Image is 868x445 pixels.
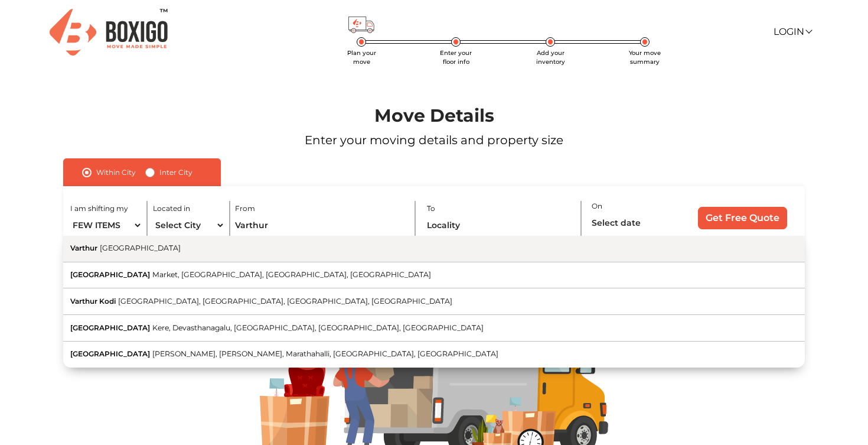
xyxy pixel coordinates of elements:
input: Locality [235,215,404,236]
label: Within City [96,165,136,180]
button: [GEOGRAPHIC_DATA]Market, [GEOGRAPHIC_DATA], [GEOGRAPHIC_DATA], [GEOGRAPHIC_DATA] [63,262,805,289]
span: [GEOGRAPHIC_DATA] [70,323,150,332]
label: Is flexible? [606,233,642,246]
span: [GEOGRAPHIC_DATA] [100,243,181,252]
h1: Move Details [35,105,833,126]
label: From [235,203,255,214]
span: Plan your move [347,49,376,66]
span: Add your inventory [536,49,565,66]
p: Enter your moving details and property size [35,131,833,149]
span: [GEOGRAPHIC_DATA] [70,270,150,279]
span: Your move summary [629,49,661,66]
span: [PERSON_NAME], [PERSON_NAME], Marathahalli, [GEOGRAPHIC_DATA], [GEOGRAPHIC_DATA] [152,349,498,358]
label: Inter City [159,165,192,180]
input: Get Free Quote [698,207,787,229]
label: I am shifting my [70,203,128,214]
span: Market, [GEOGRAPHIC_DATA], [GEOGRAPHIC_DATA], [GEOGRAPHIC_DATA] [152,270,431,279]
span: Enter your floor info [440,49,472,66]
a: Login [774,26,811,37]
span: Kere, Devasthanagalu, [GEOGRAPHIC_DATA], [GEOGRAPHIC_DATA], [GEOGRAPHIC_DATA] [152,323,484,332]
label: Located in [153,203,190,214]
button: [GEOGRAPHIC_DATA]Kere, Devasthanagalu, [GEOGRAPHIC_DATA], [GEOGRAPHIC_DATA], [GEOGRAPHIC_DATA] [63,315,805,342]
span: Varthur [70,243,97,252]
span: Varthur Kodi [70,297,116,306]
button: Varthur Kodi[GEOGRAPHIC_DATA], [GEOGRAPHIC_DATA], [GEOGRAPHIC_DATA], [GEOGRAPHIC_DATA] [63,288,805,315]
label: On [592,201,602,212]
img: Boxigo [50,9,168,56]
input: Select date [592,213,677,233]
span: [GEOGRAPHIC_DATA], [GEOGRAPHIC_DATA], [GEOGRAPHIC_DATA], [GEOGRAPHIC_DATA] [118,297,452,306]
input: Locality [427,215,572,236]
span: [GEOGRAPHIC_DATA] [70,349,150,358]
button: Varthur[GEOGRAPHIC_DATA] [63,236,805,262]
button: [GEOGRAPHIC_DATA][PERSON_NAME], [PERSON_NAME], Marathahalli, [GEOGRAPHIC_DATA], [GEOGRAPHIC_DATA] [63,342,805,368]
label: To [427,203,435,214]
